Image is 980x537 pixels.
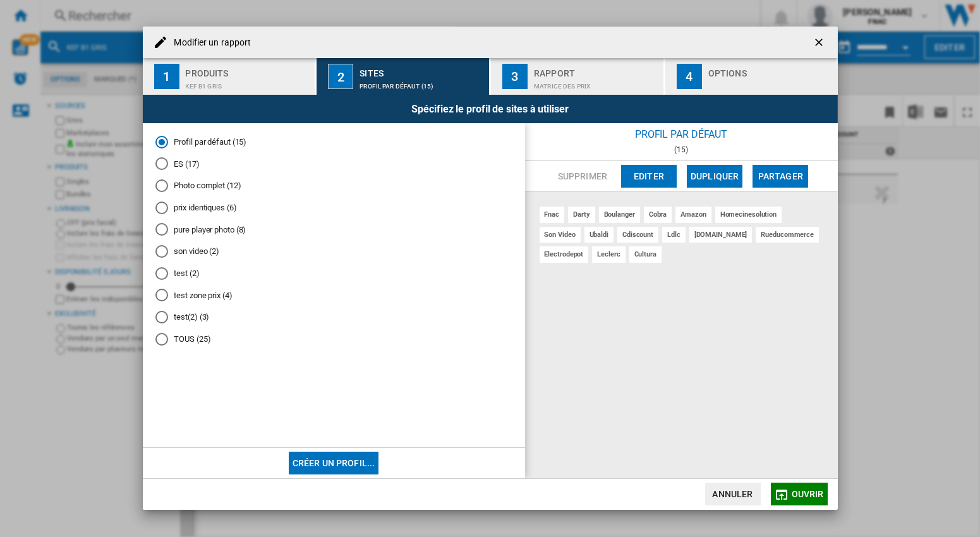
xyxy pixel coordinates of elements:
[155,289,512,301] md-radio-button: test zone prix (4)
[665,58,838,95] button: 4 Options
[525,145,838,154] div: (15)
[154,64,179,89] div: 1
[554,165,611,188] button: Supprimer
[756,227,819,243] div: rueducommerce
[186,76,310,90] div: KEF B1 GRIS
[584,227,614,243] div: ubaldi
[629,246,662,262] div: cultura
[540,246,589,262] div: electrodepot
[708,63,833,76] div: Options
[621,165,677,188] button: Editer
[360,63,484,76] div: Sites
[808,30,833,55] button: getI18NText('BUTTONS.CLOSE_DIALOG')
[534,63,658,76] div: Rapport
[155,224,512,236] md-radio-button: pure player photo (8)
[753,165,808,188] button: Partager
[155,311,512,323] md-radio-button: test(2) (3)
[186,63,310,76] div: Produits
[155,267,512,279] md-radio-button: test (2)
[677,64,702,89] div: 4
[705,483,761,505] button: Annuler
[675,207,711,222] div: amazon
[715,207,782,222] div: homecinesolution
[155,158,512,170] md-radio-button: ES (17)
[540,207,565,222] div: fnac
[143,58,317,95] button: 1 Produits KEF B1 GRIS
[289,452,379,474] button: Créer un profil...
[662,227,686,243] div: ldlc
[687,165,742,188] button: Dupliquer
[317,58,490,95] button: 2 Sites Profil par défaut (15)
[155,180,512,192] md-radio-button: Photo complet (12)
[617,227,658,243] div: cdiscount
[813,36,828,51] ng-md-icon: getI18NText('BUTTONS.CLOSE_DIALOG')
[328,64,353,89] div: 2
[143,95,838,123] div: Spécifiez le profil de sites à utiliser
[155,333,512,345] md-radio-button: TOUS (25)
[568,207,595,222] div: darty
[155,202,512,214] md-radio-button: prix identiques (6)
[502,64,528,89] div: 3
[592,246,625,262] div: leclerc
[771,483,828,505] button: Ouvrir
[168,37,251,49] h4: Modifier un rapport
[792,489,824,499] span: Ouvrir
[491,58,665,95] button: 3 Rapport Matrice des prix
[599,207,640,222] div: boulanger
[155,136,512,148] md-radio-button: Profil par défaut (15)
[360,76,484,90] div: Profil par défaut (15)
[143,27,838,509] md-dialog: Modifier un ...
[155,246,512,258] md-radio-button: son video (2)
[534,76,658,90] div: Matrice des prix
[540,227,581,243] div: son video
[689,227,753,243] div: [DOMAIN_NAME]
[644,207,672,222] div: cobra
[525,123,838,145] div: Profil par défaut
